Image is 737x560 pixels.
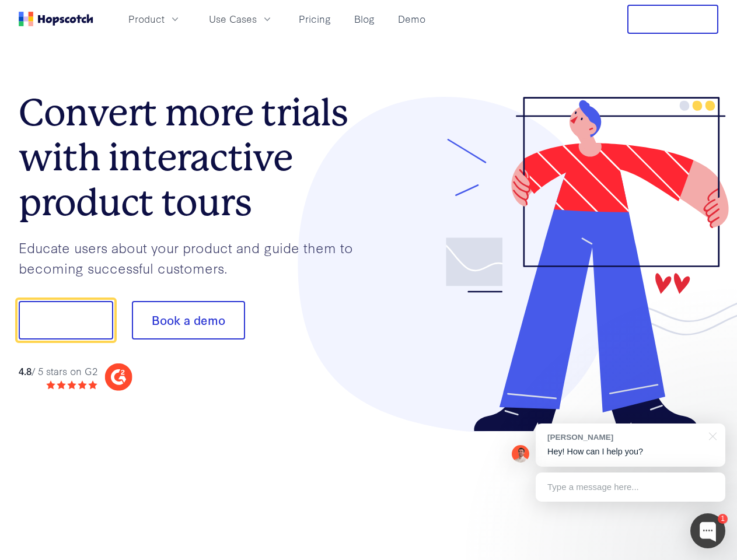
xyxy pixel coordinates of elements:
button: Use Cases [202,9,280,29]
div: [PERSON_NAME] [547,432,702,443]
a: Pricing [294,9,336,29]
div: 1 [718,514,728,524]
span: Product [128,12,165,26]
span: Use Cases [209,12,257,26]
a: Demo [393,9,430,29]
button: Show me! [19,301,113,339]
strong: 4.8 [19,364,32,377]
div: / 5 stars on G2 [19,364,97,379]
div: Type a message here... [536,473,725,502]
button: Book a demo [132,301,245,339]
p: Educate users about your product and guide them to becoming successful customers. [19,237,369,278]
h1: Convert more trials with interactive product tours [19,90,369,225]
a: Blog [350,9,379,29]
a: Home [19,12,93,26]
p: Hey! How can I help you? [547,446,714,458]
button: Product [121,9,188,29]
button: Free Trial [627,5,718,34]
img: Mark Spera [512,445,529,463]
